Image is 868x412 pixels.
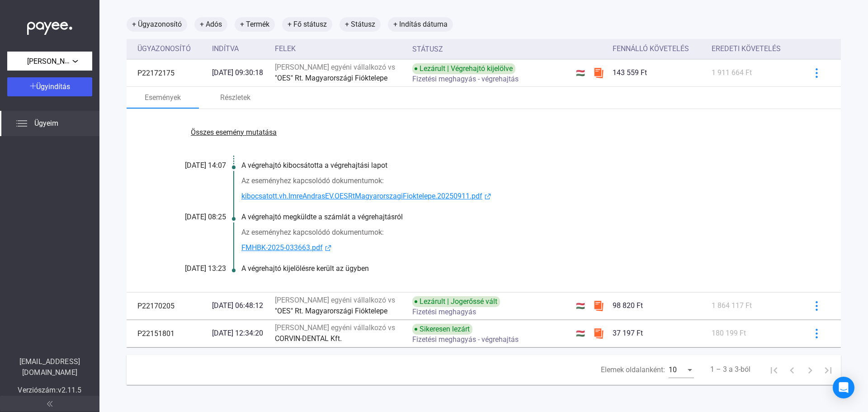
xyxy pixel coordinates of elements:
[576,69,585,77] font: 🇭🇺
[765,361,783,379] button: Első oldal
[18,386,57,394] font: Verziószám:
[613,43,704,54] div: Fennálló követelés
[412,75,519,83] font: Fizetési meghagyás - végrehajtás
[412,308,476,316] font: Fizetési meghagyás
[27,57,138,66] font: [PERSON_NAME] egyéni vállalkozó
[241,213,403,221] font: A végrehajtó megküldte a számlát a végrehajtásról
[576,302,585,310] font: 🇭🇺
[412,45,443,53] font: Státusz
[593,67,604,78] img: szamlazzhu-mini
[185,264,226,273] font: [DATE] 13:23
[16,118,27,129] img: list.svg
[613,68,647,77] font: 143 559 Ft
[34,119,58,128] font: Ügyeim
[393,20,448,28] font: + Indítás dátuma
[240,20,269,28] font: + Termék
[420,325,470,333] font: Sikeresen lezárt
[7,52,92,71] button: [PERSON_NAME] egyéni vállalkozó
[36,82,70,91] font: Ügyindítás
[712,68,752,77] font: 1 911 664 Ft
[275,334,342,343] font: CORVIN-DENTAL Kft.
[593,300,604,311] img: szamlazzhu-mini
[801,361,819,379] button: Következő oldal
[137,43,205,54] div: Ügyazonosító
[807,63,826,82] button: kékebb
[137,329,175,338] font: P22151801
[212,43,268,54] div: Indítva
[241,228,384,237] font: Az eseményhez kapcsolódó dokumentumok:
[323,245,334,251] img: külső link-kék
[27,17,72,35] img: white-payee-white-dot.svg
[345,20,375,28] font: + Státusz
[241,176,384,185] font: Az eseményhez kapcsolódó dokumentumok:
[712,43,796,54] div: Eredeti követelés
[712,44,781,53] font: Eredeti követelés
[669,365,677,374] font: 10
[137,44,191,53] font: Ügyazonosító
[275,74,387,82] font: "OES" Rt. Magyarországi Fióktelepe
[288,20,327,28] font: + Fő státusz
[19,357,80,377] font: [EMAIL_ADDRESS][DOMAIN_NAME]
[212,68,263,77] font: [DATE] 09:30:18
[812,68,821,78] img: kékebb
[807,296,826,315] button: kékebb
[58,386,82,394] font: v2.11.5
[710,365,750,374] font: 1 – 3 a 3-ból
[185,213,226,221] font: [DATE] 08:25
[593,328,604,339] img: szamlazzhu-mini
[812,301,821,311] img: kékebb
[601,365,665,374] font: Elemek oldalanként:
[712,301,752,310] font: 1 864 117 Ft
[191,128,277,137] font: Összes esemény mutatása
[275,63,395,71] font: [PERSON_NAME] egyéni vállalkozó vs
[212,301,263,310] font: [DATE] 06:48:12
[420,297,497,306] font: Lezárult | Jogerőssé vált
[576,329,585,338] font: 🇭🇺
[241,242,796,254] a: FMHBK-2025-033663.pdfkülső link-kék
[241,161,387,170] font: A végrehajtó kibocsátotta a végrehajtási lapot
[30,83,36,89] img: plus-white.svg
[783,361,801,379] button: Előző oldal
[212,44,239,53] font: Indítva
[613,301,643,310] font: 98 820 Ft
[807,324,826,343] button: kékebb
[220,93,250,102] font: Részletek
[137,302,175,310] font: P22170205
[275,44,296,53] font: Felek
[47,401,52,407] img: arrow-double-left-grey.svg
[812,329,821,338] img: kékebb
[241,191,796,202] a: kibocsatott.vh.ImreAndrasEV.OESRtMagyarorszagiFioktelepe.20250911.pdfkülső link-kék
[241,243,323,252] font: FMHBK-2025-033663.pdf
[137,69,175,77] font: P22172175
[241,264,369,273] font: A végrehajtó kijelölésre került az ügyben
[275,43,405,54] div: Felek
[275,296,395,304] font: [PERSON_NAME] egyéni vállalkozó vs
[613,329,643,337] font: 37 197 Ft
[200,20,222,28] font: + Adós
[833,377,854,398] div: Intercom Messenger megnyitása
[412,335,519,344] font: Fizetési meghagyás - végrehajtás
[241,192,482,200] font: kibocsatott.vh.ImreAndrasEV.OESRtMagyarorszagiFioktelepe.20250911.pdf
[275,307,387,315] font: "OES" Rt. Magyarországi Fióktelepe
[613,44,689,53] font: Fennálló követelés
[132,20,182,28] font: + Ügyazonosító
[482,193,493,200] img: külső link-kék
[145,93,181,102] font: Események
[712,329,746,337] font: 180 199 Ft
[420,64,513,73] font: Lezárult | Végrehajtó kijelölve
[7,77,92,96] button: Ügyindítás
[212,329,263,337] font: [DATE] 12:34:20
[185,161,226,170] font: [DATE] 14:07
[669,365,694,375] mat-select: Elemek oldalanként:
[819,361,837,379] button: Utolsó oldal
[275,323,395,332] font: [PERSON_NAME] egyéni vállalkozó vs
